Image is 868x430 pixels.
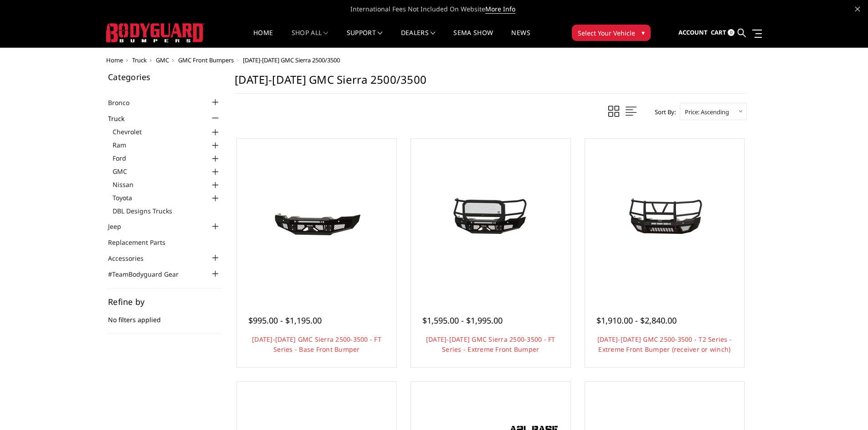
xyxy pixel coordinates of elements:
span: Account [678,28,708,36]
span: $1,595.00 - $1,995.00 [422,315,503,326]
a: [DATE]-[DATE] GMC Sierra 2500-3500 - FT Series - Extreme Front Bumper [426,335,555,354]
a: 2020-2023 GMC 2500-3500 - T2 Series - Extreme Front Bumper (receiver or winch) 2020-2023 GMC 2500... [587,141,742,296]
a: Home [106,56,123,64]
button: Select Your Vehicle [572,25,651,41]
a: Support [347,30,383,47]
a: Chevrolet [113,127,221,137]
a: DBL Designs Trucks [113,206,221,216]
iframe: Chat Widget [822,386,868,430]
a: shop all [292,30,329,47]
h5: Categories [108,73,221,81]
a: SEMA Show [453,30,493,47]
span: Select Your Vehicle [578,28,635,38]
a: Account [678,20,708,45]
a: [DATE]-[DATE] GMC Sierra 2500-3500 - FT Series - Base Front Bumper [252,335,381,354]
a: Nissan [113,180,221,189]
a: #TeamBodyguard Gear [108,269,190,279]
a: News [511,30,530,47]
a: Truck [108,114,136,123]
a: 2020-2023 GMC Sierra 2500-3500 - FT Series - Base Front Bumper 2020-2023 GMC Sierra 2500-3500 - F... [239,141,394,296]
a: GMC [156,56,169,64]
a: 2020-2023 GMC Sierra 2500-3500 - FT Series - Extreme Front Bumper 2020-2023 GMC Sierra 2500-3500 ... [413,141,568,296]
span: [DATE]-[DATE] GMC Sierra 2500/3500 [243,56,340,64]
a: GMC Front Bumpers [178,56,234,64]
a: Accessories [108,253,155,263]
a: Replacement Parts [108,238,177,247]
label: Sort By: [650,105,676,119]
img: 2020-2023 GMC 2500-3500 - T2 Series - Extreme Front Bumper (receiver or winch) [591,184,737,253]
img: BODYGUARD BUMPERS [106,23,204,42]
a: Jeep [108,222,133,231]
span: ▾ [642,28,645,37]
a: Ram [113,140,221,150]
a: Truck [132,56,147,64]
a: [DATE]-[DATE] GMC 2500-3500 - T2 Series - Extreme Front Bumper (receiver or winch) [597,335,732,354]
a: Bronco [108,98,141,107]
a: Toyota [113,193,221,202]
h5: Refine by [108,298,221,306]
h1: [DATE]-[DATE] GMC Sierra 2500/3500 [235,73,747,94]
a: Dealers [401,30,436,47]
span: $995.00 - $1,195.00 [248,315,322,326]
a: More Info [485,5,515,14]
a: Cart 0 [711,20,734,45]
div: No filters applied [108,298,221,334]
a: Ford [113,153,221,163]
span: Cart [711,28,726,36]
a: GMC [113,167,221,176]
a: Home [253,30,273,47]
span: 0 [728,29,734,36]
span: $1,910.00 - $2,840.00 [596,315,677,326]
